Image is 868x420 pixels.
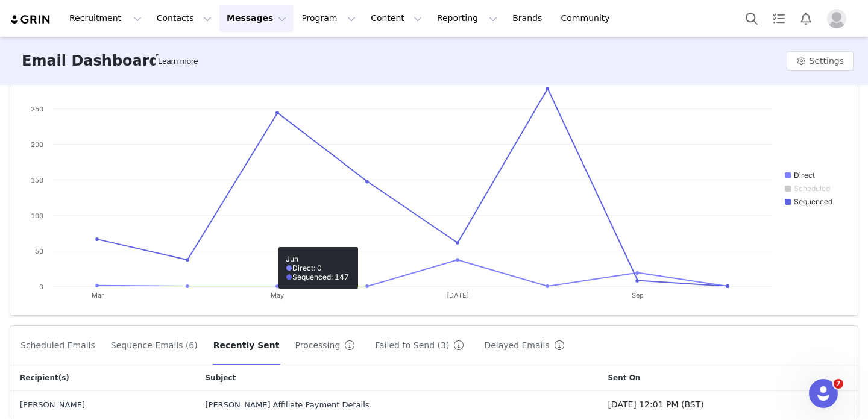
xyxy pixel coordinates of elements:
[205,399,446,411] div: Lovall Affiliate Payment Details
[10,14,52,25] img: grin logo
[295,336,360,355] button: Processing
[820,9,858,28] button: Profile
[205,372,236,383] span: Subject
[505,5,553,32] a: Brands
[62,5,149,32] button: Recruitment
[39,283,43,291] text: 0
[554,5,623,32] a: Community
[271,291,284,299] text: May
[794,197,832,206] text: Sequenced
[20,372,69,383] span: Recipient(s)
[483,336,569,355] button: Delayed Emails
[738,5,765,32] button: Search
[294,5,363,32] button: Program
[31,176,43,184] text: 150
[608,372,640,383] span: Sent On
[793,5,819,32] button: Notifications
[31,212,43,220] text: 100
[430,5,505,32] button: Reporting
[149,5,219,32] button: Contacts
[20,336,96,355] button: Scheduled Emails
[213,336,280,355] button: Recently Sent
[22,50,160,72] h3: Email Dashboard
[794,184,830,193] text: Scheduled
[447,291,469,299] text: [DATE]
[110,336,198,355] button: Sequence Emails (6)
[608,400,703,409] span: [DATE] 12:01 PM (BST)
[827,9,846,28] img: placeholder-profile.jpg
[20,399,186,411] div: Emma O’Donnell
[787,51,854,71] button: Settings
[766,5,792,32] a: Tasks
[632,291,644,299] text: Sep
[31,140,43,149] text: 200
[35,247,43,255] text: 50
[219,5,294,32] button: Messages
[834,379,843,389] span: 7
[363,5,429,32] button: Content
[794,171,815,180] text: Direct
[156,55,200,67] div: Tooltip anchor
[374,336,469,355] button: Failed to Send (3)
[31,105,43,113] text: 250
[92,291,104,299] text: Mar
[809,379,838,408] iframe: Intercom live chat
